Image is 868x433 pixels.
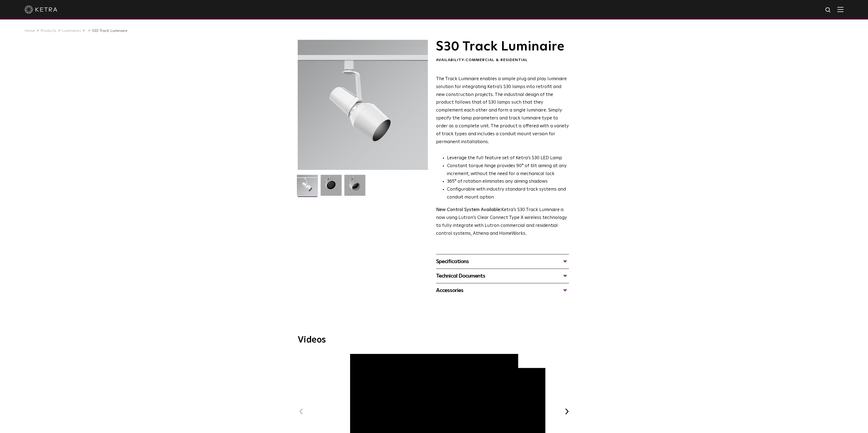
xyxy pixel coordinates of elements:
button: Previous [298,408,305,415]
img: 3b1b0dc7630e9da69e6b [321,175,342,200]
strong: New Control System Available: [436,208,501,212]
img: ketra-logo-2019-white [25,5,57,14]
h3: Videos [298,336,571,344]
a: Luminaires [62,29,81,33]
div: Accessories [436,286,569,295]
p: Ketra’s S30 Track Luminaire is now using Lutron’s Clear Connect Type X wireless technology to ful... [436,206,569,238]
div: Technical Documents [436,272,569,280]
a: Home [25,29,35,33]
li: 365° of rotation eliminates any aiming shadows [447,178,569,186]
div: Availability: [436,58,569,63]
h1: S30 Track Luminaire [436,40,569,53]
div: Specifications [436,257,569,266]
span: Commercial & Residential [466,58,528,62]
button: Next [563,408,571,415]
a: S30 Track Luminaire [92,29,127,33]
li: Leverage the full feature set of Ketra’s S30 LED Lamp [447,154,569,162]
img: search icon [825,7,832,14]
img: Hamburger%20Nav.svg [837,7,843,12]
img: 9e3d97bd0cf938513d6e [344,175,365,200]
li: Configurable with industry standard track systems and conduit mount option [447,186,569,202]
span: The Track Luminaire enables a simple plug and play luminaire solution for integrating Ketra’s S30... [436,77,569,144]
a: Products [40,29,56,33]
img: S30-Track-Luminaire-2021-Web-Square [297,175,318,200]
li: Constant torque hinge provides 90° of tilt aiming at any increment, without the need for a mechan... [447,162,569,178]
